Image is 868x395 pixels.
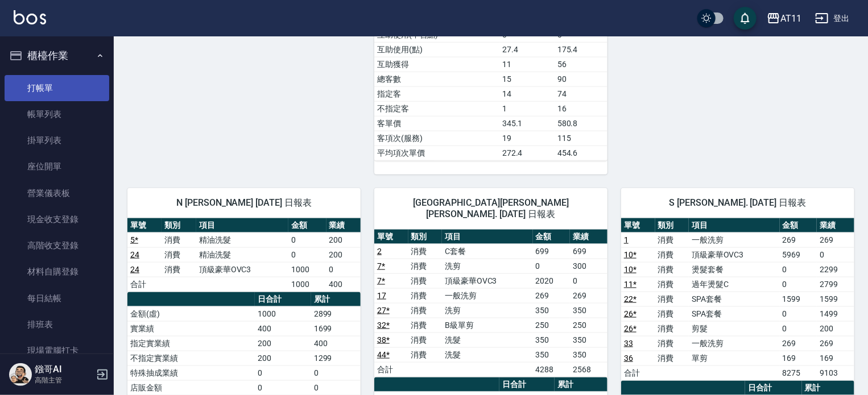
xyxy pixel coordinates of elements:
td: 消費 [655,306,689,321]
td: 1699 [311,321,361,336]
button: 櫃檯作業 [5,41,109,70]
td: 合計 [621,365,655,380]
a: 帳單列表 [5,101,109,127]
td: 90 [555,72,607,86]
th: 金額 [288,218,326,233]
td: 14 [499,86,555,101]
td: 1299 [311,351,361,365]
td: 一般洗剪 [689,336,780,351]
td: 互助使用(點) [374,42,499,57]
p: 高階主管 [35,375,93,385]
button: 登出 [811,8,854,29]
td: 1599 [780,292,817,306]
td: 27.4 [499,42,555,57]
a: 高階收支登錄 [5,232,109,259]
td: 消費 [162,262,196,277]
td: 消費 [655,232,689,247]
td: 200 [255,351,311,365]
td: 269 [780,232,817,247]
td: 699 [533,244,571,259]
td: 350 [533,303,571,318]
td: 燙髮套餐 [689,262,780,277]
td: 消費 [655,247,689,262]
td: 300 [570,259,607,273]
td: SPA套餐 [689,292,780,306]
td: 消費 [655,336,689,351]
th: 業績 [570,230,607,244]
button: save [734,7,757,30]
td: 指定客 [374,86,499,101]
img: Logo [14,10,46,24]
td: 不指定客 [374,101,499,116]
td: 一般洗剪 [689,232,780,247]
td: 0 [288,247,326,262]
td: 350 [533,347,571,362]
td: 15 [499,72,555,86]
td: 消費 [408,273,443,288]
td: 特殊抽成業績 [127,365,255,380]
td: 454.6 [555,145,607,160]
td: 2568 [570,362,607,377]
span: S [PERSON_NAME]. [DATE] 日報表 [635,197,841,209]
td: 總客數 [374,72,499,86]
a: 1 [624,235,629,244]
td: 不指定實業績 [127,351,255,365]
a: 排班表 [5,311,109,338]
div: AT11 [780,11,801,26]
td: 19 [499,131,555,145]
a: 營業儀表板 [5,180,109,206]
td: 1000 [288,262,326,277]
th: 單號 [621,218,655,233]
td: 消費 [162,232,196,247]
a: 座位開單 [5,153,109,180]
td: 400 [311,336,361,351]
a: 33 [624,339,633,348]
td: 269 [780,336,817,351]
td: 200 [255,336,311,351]
a: 24 [130,250,139,259]
td: 消費 [655,277,689,292]
td: 消費 [655,262,689,277]
th: 單號 [374,230,408,244]
th: 類別 [162,218,196,233]
td: 350 [570,303,607,318]
td: 一般洗剪 [442,288,533,303]
td: 169 [780,351,817,365]
th: 類別 [408,230,443,244]
td: 1499 [817,306,854,321]
td: 頂級豪華OVC3 [196,262,288,277]
table: a dense table [621,218,854,381]
td: 400 [255,321,311,336]
th: 單號 [127,218,162,233]
td: 4288 [533,362,571,377]
table: a dense table [127,218,361,292]
table: a dense table [374,230,607,377]
td: 實業績 [127,321,255,336]
td: 消費 [408,318,443,332]
td: 345.1 [499,116,555,131]
a: 打帳單 [5,75,109,101]
td: 400 [326,277,361,292]
td: 消費 [408,347,443,362]
td: 客單價 [374,116,499,131]
td: 消費 [655,351,689,365]
td: 0 [570,273,607,288]
td: 8275 [780,365,817,380]
td: 金額(虛) [127,306,255,321]
td: 0 [780,262,817,277]
td: 699 [570,244,607,259]
td: 合計 [127,277,162,292]
td: 洗剪 [442,303,533,318]
img: Person [9,363,32,386]
td: 0 [288,232,326,247]
td: 消費 [408,288,443,303]
td: 350 [570,347,607,362]
td: 272.4 [499,145,555,160]
td: 200 [326,232,361,247]
td: 消費 [408,303,443,318]
td: 56 [555,57,607,72]
th: 累計 [555,377,607,392]
td: C套餐 [442,244,533,259]
td: 洗髮 [442,332,533,347]
td: 消費 [655,321,689,336]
